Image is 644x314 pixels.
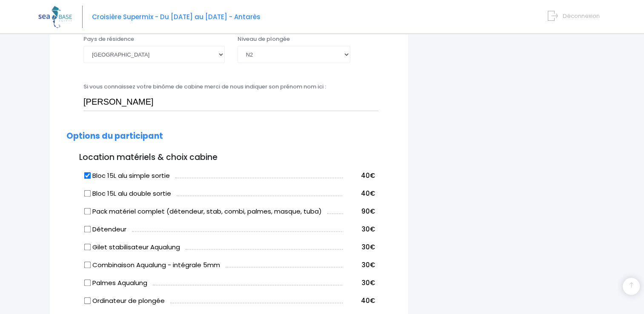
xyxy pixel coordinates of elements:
[85,171,170,181] label: Bloc 15L alu simple sortie
[84,190,91,197] input: Bloc 15L alu double sortie
[362,260,375,269] span: 30€
[66,131,391,141] h2: Options du participant
[83,35,134,43] label: Pays de résidence
[84,297,91,304] input: Ordinateur de plongée
[66,153,391,163] h3: Location matériels & choix cabine
[92,12,260,21] span: Croisière Supermix - Du [DATE] au [DATE] - Antarès
[362,278,375,287] span: 30€
[85,225,126,234] label: Détendeur
[85,189,171,199] label: Bloc 15L alu double sortie
[361,296,375,305] span: 40€
[238,35,290,43] label: Niveau de plongée
[84,279,91,286] input: Palmes Aqualung
[85,278,147,288] label: Palmes Aqualung
[85,207,322,217] label: Pack matériel complet (détendeur, stab, combi, palmes, masque, tuba)
[84,261,91,268] input: Combinaison Aqualung - intégrale 5mm
[361,171,375,180] span: 40€
[83,83,326,91] label: Si vous connaissez votre binôme de cabine merci de nous indiquer son prénom nom ici :
[563,12,600,20] span: Déconnexion
[362,225,375,234] span: 30€
[361,189,375,198] span: 40€
[84,243,91,250] input: Gilet stabilisateur Aqualung
[85,243,180,252] label: Gilet stabilisateur Aqualung
[85,260,220,270] label: Combinaison Aqualung - intégrale 5mm
[84,226,91,232] input: Détendeur
[84,172,91,179] input: Bloc 15L alu simple sortie
[361,207,375,216] span: 90€
[85,296,165,306] label: Ordinateur de plongée
[362,243,375,251] span: 30€
[84,208,91,214] input: Pack matériel complet (détendeur, stab, combi, palmes, masque, tuba)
